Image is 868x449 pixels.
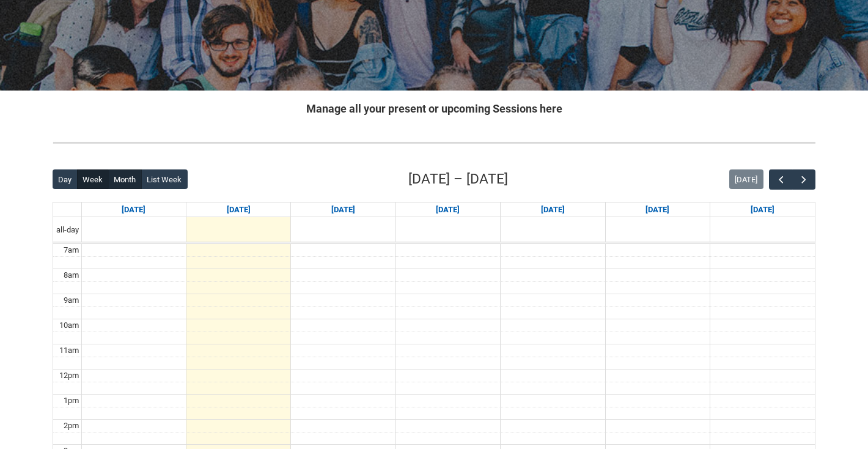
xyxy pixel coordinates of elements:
[729,169,763,189] button: [DATE]
[53,100,815,117] h2: Manage all your present or upcoming Sessions here
[408,169,508,190] h2: [DATE] – [DATE]
[61,395,81,407] div: 1pm
[433,202,462,217] a: Go to September 10, 2025
[748,202,777,217] a: Go to September 13, 2025
[77,169,109,189] button: Week
[119,202,148,217] a: Go to September 7, 2025
[108,169,142,189] button: Month
[643,202,672,217] a: Go to September 12, 2025
[224,202,253,217] a: Go to September 8, 2025
[54,224,81,236] span: all-day
[61,294,81,306] div: 9am
[57,319,81,332] div: 10am
[61,420,81,432] div: 2pm
[539,202,567,217] a: Go to September 11, 2025
[769,169,792,190] button: Previous Week
[57,369,81,382] div: 12pm
[61,269,81,281] div: 8am
[53,136,815,149] img: REDU_GREY_LINE
[61,244,81,256] div: 7am
[57,344,81,357] div: 11am
[53,169,78,189] button: Day
[141,169,188,189] button: List Week
[329,202,358,217] a: Go to September 9, 2025
[792,169,815,190] button: Next Week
